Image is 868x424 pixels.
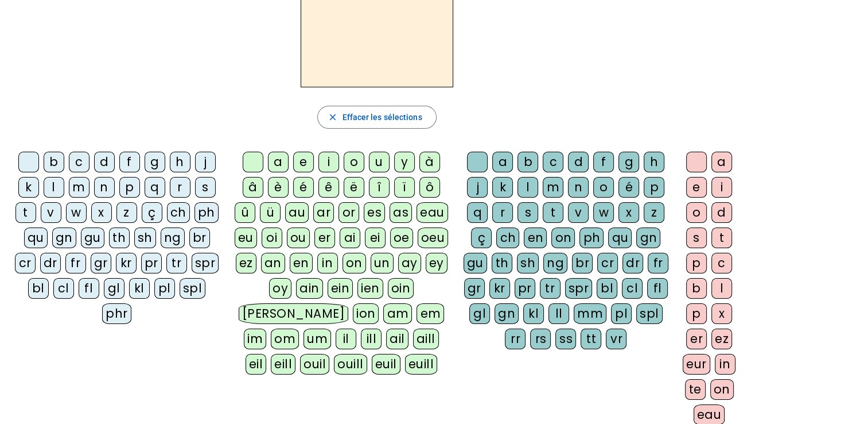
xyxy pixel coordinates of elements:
div: s [195,177,216,198]
div: gn [495,303,519,324]
div: a [492,152,513,172]
div: ng [543,253,567,273]
div: kr [116,253,137,273]
div: oeu [418,228,449,248]
div: g [145,152,165,172]
div: z [116,202,137,223]
div: tr [166,253,187,273]
div: k [492,177,513,198]
div: ouill [334,354,367,375]
div: à [419,152,440,172]
div: as [390,202,412,223]
div: spr [192,253,219,273]
div: a [268,152,289,172]
div: o [593,177,614,198]
div: bl [28,278,49,299]
div: im [244,329,266,349]
div: cl [622,278,643,299]
div: eu [235,228,257,248]
div: ss [555,329,576,349]
div: h [644,152,664,172]
div: e [686,177,707,198]
div: w [593,202,614,223]
div: on [710,379,734,400]
div: ph [579,228,604,248]
div: t [15,202,36,223]
div: x [711,303,732,324]
div: vr [606,329,626,349]
div: eill [271,354,295,375]
div: gl [104,278,124,299]
div: l [44,177,64,198]
div: rs [530,329,551,349]
mat-icon: close [327,112,337,122]
div: m [543,177,563,198]
div: ar [313,202,334,223]
div: ï [394,177,415,198]
div: or [338,202,359,223]
div: è [268,177,289,198]
div: ll [548,303,569,324]
div: l [711,278,732,299]
div: ill [361,329,382,349]
div: ch [496,228,519,248]
div: in [715,354,735,375]
div: euil [372,354,400,375]
div: br [572,253,593,273]
div: il [336,329,356,349]
div: spr [565,278,593,299]
div: j [467,177,488,198]
div: ê [318,177,339,198]
div: [PERSON_NAME] [239,303,348,324]
div: i [711,177,732,198]
div: f [119,152,140,172]
div: dr [622,253,643,273]
div: br [189,228,210,248]
div: m [69,177,89,198]
button: Effacer les sélections [317,106,436,129]
div: h [170,152,190,172]
div: ien [357,278,383,299]
div: tt [581,329,601,349]
div: qu [24,228,48,248]
div: r [170,177,190,198]
div: kl [523,303,544,324]
div: w [66,202,87,223]
div: ô [419,177,440,198]
div: bl [597,278,617,299]
div: é [618,177,639,198]
div: b [517,152,538,172]
div: aill [413,329,439,349]
div: r [492,202,513,223]
div: sh [134,228,156,248]
div: qu [608,228,632,248]
div: ey [426,253,447,273]
div: cr [15,253,36,273]
div: phr [102,303,131,324]
div: c [543,152,563,172]
div: dr [40,253,61,273]
div: eur [683,354,710,375]
div: um [303,329,331,349]
div: ouil [300,354,329,375]
div: ai [340,228,360,248]
div: x [91,202,112,223]
div: p [119,177,140,198]
span: Effacer les sélections [342,110,422,124]
div: x [618,202,639,223]
div: c [69,152,89,172]
div: i [318,152,339,172]
div: v [41,202,61,223]
div: fr [648,253,668,273]
div: d [568,152,589,172]
div: u [369,152,390,172]
div: kl [129,278,150,299]
div: eau [417,202,448,223]
div: s [686,228,707,248]
div: l [517,177,538,198]
div: û [235,202,255,223]
div: pr [141,253,162,273]
div: fl [79,278,99,299]
div: q [467,202,488,223]
div: te [685,379,706,400]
